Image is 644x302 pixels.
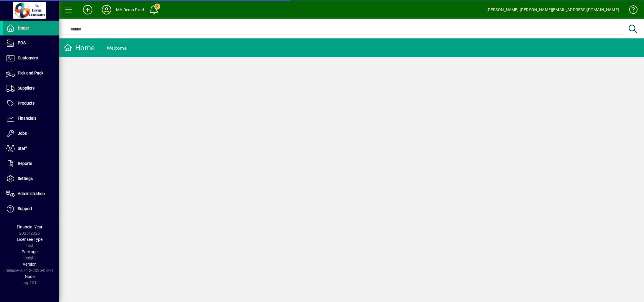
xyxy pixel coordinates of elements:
[3,36,59,51] a: POS
[22,249,37,254] span: Package
[3,111,59,126] a: Financials
[116,5,144,14] div: MA Demo Prod
[97,4,116,15] button: Profile
[63,43,95,53] div: Home
[3,141,59,156] a: Staff
[18,40,26,45] span: POS
[3,66,59,81] a: Pick and Pack
[3,171,59,186] a: Settings
[18,101,35,105] span: Products
[18,191,45,196] span: Administration
[625,1,637,20] a: Knowledge Base
[3,126,59,141] a: Jobs
[18,146,27,151] span: Staff
[18,71,43,75] span: Pick and Pack
[18,206,32,211] span: Support
[3,156,59,171] a: Reports
[23,262,37,267] span: Version
[3,186,59,201] a: Administration
[18,161,32,166] span: Reports
[107,43,127,53] div: Welcome
[3,51,59,66] a: Customers
[18,176,33,181] span: Settings
[17,237,43,242] span: Licensee Type
[18,86,35,90] span: Suppliers
[3,81,59,96] a: Suppliers
[78,4,97,15] button: Add
[18,25,29,30] span: Home
[3,202,59,216] a: Support
[25,274,35,279] span: Node
[18,131,27,136] span: Jobs
[18,56,38,60] span: Customers
[486,5,619,14] div: [PERSON_NAME] [PERSON_NAME][EMAIL_ADDRESS][DOMAIN_NAME]
[17,225,43,229] span: Financial Year
[18,116,36,121] span: Financials
[3,96,59,111] a: Products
